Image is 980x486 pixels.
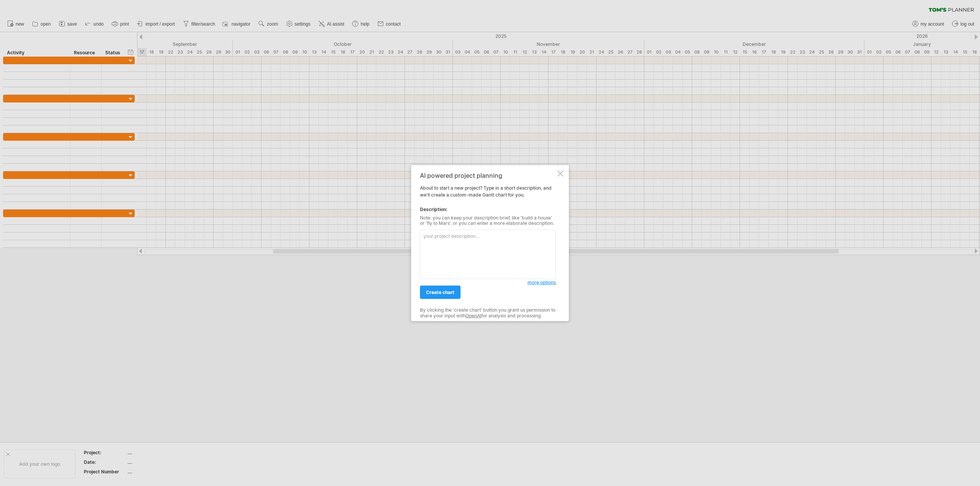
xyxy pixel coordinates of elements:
[426,289,454,295] span: create chart
[528,279,556,286] a: more options
[420,286,461,299] a: create chart
[420,172,556,314] div: About to start a new project? Type in a short description, and we'll create a custom-made Gantt c...
[420,206,556,213] div: Description:
[420,307,556,319] div: By clicking the 'create chart' button you grant us permission to share your input with for analys...
[465,312,481,318] a: OpenAI
[528,280,556,285] span: more options
[420,172,556,179] div: AI powered project planning
[420,215,556,226] div: Note: you can keep your description brief, like 'build a house' or 'fly to Mars', or you can ente...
